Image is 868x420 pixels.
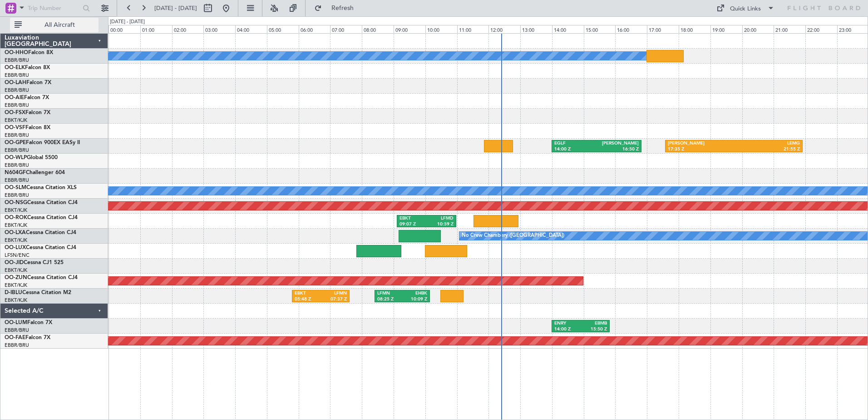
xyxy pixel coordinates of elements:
[394,25,425,33] div: 09:00
[5,342,29,349] a: EBBR/BRU
[5,50,28,55] span: OO-HHO
[597,146,639,153] div: 16:50 Z
[584,25,616,33] div: 15:00
[710,25,742,33] div: 19:00
[5,260,64,265] a: OO-JIDCessna CJ1 525
[399,221,426,228] div: 09:07 Z
[5,80,51,85] a: OO-LAHFalcon 7X
[5,57,29,64] a: EBBR/BRU
[330,25,362,33] div: 07:00
[5,335,50,340] a: OO-FAEFalcon 7X
[805,25,837,33] div: 22:00
[172,25,204,33] div: 02:00
[24,22,96,28] span: All Aircraft
[5,230,76,235] a: OO-LXACessna Citation CJ4
[295,296,321,303] div: 05:48 Z
[5,320,52,325] a: OO-LUMFalcon 7X
[5,155,58,160] a: OO-WLPGlobal 5500
[5,117,27,124] a: EBKT/KJK
[402,290,427,297] div: EHBK
[5,215,27,220] span: OO-ROK
[5,132,29,139] a: EBBR/BRU
[5,327,29,334] a: EBBR/BRU
[5,162,29,169] a: EBBR/BRU
[5,335,25,340] span: OO-FAE
[5,110,25,115] span: OO-FSX
[5,185,77,190] a: OO-SLMCessna Citation XLS
[552,25,584,33] div: 14:00
[462,229,564,243] div: No Crew Chambery ([GEOGRAPHIC_DATA])
[5,170,26,175] span: N604GF
[154,4,197,12] span: [DATE] - [DATE]
[5,192,29,199] a: EBBR/BRU
[299,25,330,33] div: 06:00
[554,140,597,147] div: EGLF
[5,290,71,295] a: D-IBLUCessna Citation M2
[712,1,779,15] button: Quick Links
[5,260,24,265] span: OO-JID
[5,290,22,295] span: D-IBLU
[5,65,25,70] span: OO-ELK
[679,25,710,33] div: 18:00
[5,65,50,70] a: OO-ELKFalcon 8X
[668,146,734,153] div: 17:35 Z
[321,290,347,297] div: LFMN
[5,170,65,175] a: N604GFChallenger 604
[5,80,26,85] span: OO-LAH
[5,245,26,250] span: OO-LUX
[399,215,426,222] div: EBKT
[5,222,27,229] a: EBKT/KJK
[267,25,299,33] div: 05:00
[28,1,80,15] input: Trip Number
[520,25,552,33] div: 13:00
[5,125,25,130] span: OO-VSF
[427,221,454,228] div: 10:59 Z
[5,87,29,94] a: EBBR/BRU
[5,125,50,130] a: OO-VSFFalcon 8X
[10,18,99,32] button: All Aircraft
[554,320,581,327] div: ENRY
[742,25,774,33] div: 20:00
[321,296,347,303] div: 07:37 Z
[324,5,362,11] span: Refresh
[5,95,24,100] span: OO-AIE
[488,25,520,33] div: 12:00
[402,296,427,303] div: 10:09 Z
[5,110,50,115] a: OO-FSXFalcon 7X
[5,155,27,160] span: OO-WLP
[597,140,639,147] div: [PERSON_NAME]
[615,25,647,33] div: 16:00
[5,140,80,145] a: OO-GPEFalcon 900EX EASy II
[5,320,27,325] span: OO-LUM
[581,326,607,333] div: 15:50 Z
[5,275,78,280] a: OO-ZUNCessna Citation CJ4
[581,320,607,327] div: EBMB
[5,177,29,184] a: EBBR/BRU
[457,25,489,33] div: 11:00
[734,146,799,153] div: 21:55 Z
[5,237,27,244] a: EBKT/KJK
[730,5,761,14] div: Quick Links
[5,72,29,79] a: EBBR/BRU
[377,296,402,303] div: 08:25 Z
[235,25,267,33] div: 04:00
[5,50,53,55] a: OO-HHOFalcon 8X
[425,25,457,33] div: 10:00
[5,200,27,205] span: OO-NSG
[5,245,76,250] a: OO-LUXCessna Citation CJ4
[5,282,27,289] a: EBKT/KJK
[5,267,27,274] a: EBKT/KJK
[5,252,30,259] a: LFSN/ENC
[427,215,454,222] div: LFMD
[5,207,27,214] a: EBKT/KJK
[554,146,597,153] div: 14:00 Z
[5,200,78,205] a: OO-NSGCessna Citation CJ4
[5,230,26,235] span: OO-LXA
[108,25,140,33] div: 00:00
[295,290,321,297] div: EBKT
[5,140,26,145] span: OO-GPE
[554,326,581,333] div: 14:00 Z
[362,25,394,33] div: 08:00
[5,297,27,304] a: EBKT/KJK
[734,140,799,147] div: LEMG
